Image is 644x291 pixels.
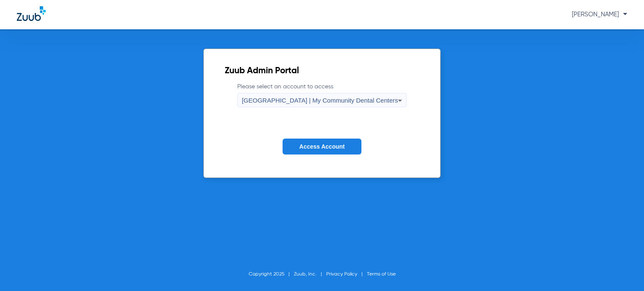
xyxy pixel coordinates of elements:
label: Please select an account to access [237,82,407,107]
a: Terms of Use [367,272,396,277]
li: Copyright 2025 [249,270,294,278]
a: Privacy Policy [326,272,357,277]
button: Access Account [283,139,361,155]
iframe: Chat Widget [602,251,644,291]
li: Zuub, Inc. [294,270,326,278]
span: [GEOGRAPHIC_DATA] | My Community Dental Centers [242,97,398,104]
img: Zuub Logo [17,6,46,21]
h2: Zuub Admin Portal [225,67,420,75]
span: [PERSON_NAME] [572,11,627,18]
span: Access Account [299,143,345,150]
